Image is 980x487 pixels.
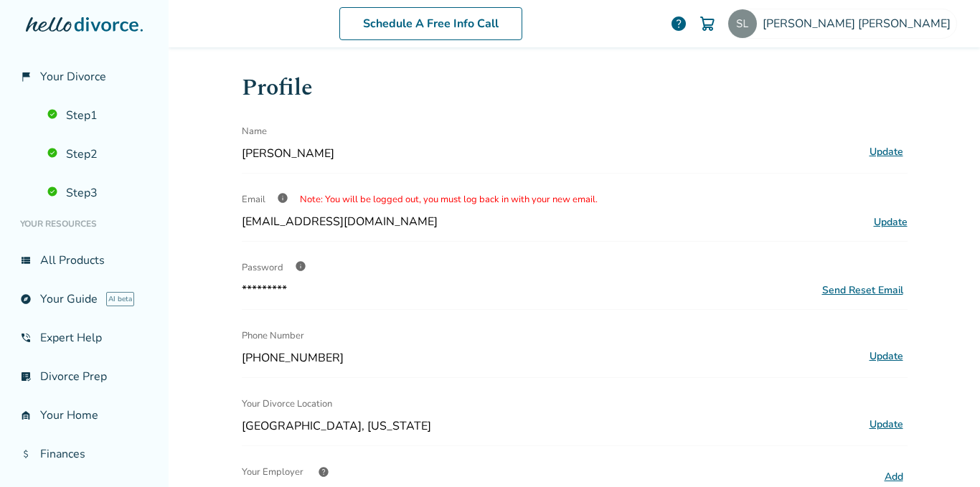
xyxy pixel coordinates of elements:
[277,192,288,204] span: info
[242,185,908,214] div: Email
[20,371,32,382] span: list_alt_check
[822,283,903,297] div: Send Reset Email
[865,415,908,434] button: Update
[11,283,157,316] a: exploreYour GuideAI beta
[11,438,157,471] a: attach_moneyFinances
[20,332,32,344] span: phone_in_talk
[11,360,157,393] a: list_alt_checkDivorce Prep
[11,60,157,93] a: flag_2Your Divorce
[106,292,134,306] span: AI beta
[11,244,157,277] a: view_listAll Products
[11,321,157,354] a: phone_in_talkExpert Help
[40,69,106,85] span: Your Divorce
[20,448,32,460] span: attach_money
[699,15,716,32] img: Cart
[763,16,956,32] span: [PERSON_NAME] [PERSON_NAME]
[242,350,859,366] span: [PHONE_NUMBER]
[874,215,908,229] span: Update
[242,214,438,230] span: [EMAIL_ADDRESS][DOMAIN_NAME]
[818,283,908,298] button: Send Reset Email
[242,321,304,350] span: Phone Number
[39,138,157,171] a: Step2
[670,15,687,32] a: help
[242,146,859,161] span: [PERSON_NAME]
[880,468,908,486] button: Add
[865,143,908,161] button: Update
[20,293,32,305] span: explore
[20,410,32,421] span: garage_home
[242,261,283,274] span: Password
[242,70,908,105] h1: Profile
[300,193,598,206] span: Note: You will be logged out, you must log back in with your new email.
[865,347,908,366] button: Update
[242,389,332,418] span: Your Divorce Location
[39,176,157,209] a: Step3
[295,260,306,272] span: info
[339,7,522,40] a: Schedule A Free Info Call
[11,399,157,432] a: garage_homeYour Home
[242,117,267,146] span: Name
[242,418,859,434] span: [GEOGRAPHIC_DATA], [US_STATE]
[242,458,303,486] span: Your Employer
[20,71,32,82] span: flag_2
[11,209,157,238] li: Your Resources
[728,9,757,38] img: columbussally@gmail.com
[39,99,157,132] a: Step1
[908,418,980,487] iframe: Chat Widget
[20,255,32,266] span: view_list
[318,466,329,478] span: help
